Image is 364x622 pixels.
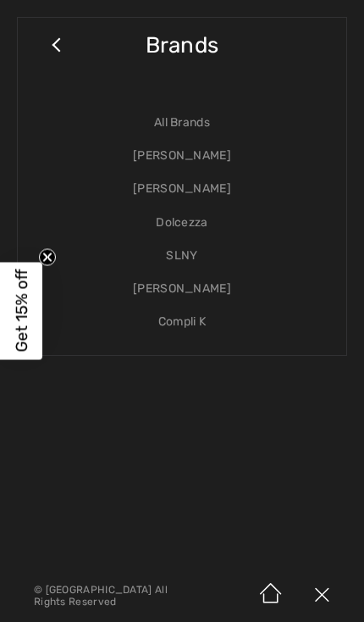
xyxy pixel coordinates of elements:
button: Close teaser [39,249,56,266]
a: All Brands [35,106,329,139]
a: SLNY [35,239,329,272]
span: Chat [40,12,74,27]
a: [PERSON_NAME] [35,139,329,172]
a: Compli K [35,305,329,338]
a: Dolcezza [35,206,329,239]
img: Home [245,569,296,622]
span: Get 15% off [12,269,31,353]
p: © [GEOGRAPHIC_DATA] All Rights Reserved [34,584,190,608]
a: [PERSON_NAME] [35,272,329,305]
a: [PERSON_NAME] [35,172,329,205]
img: X [296,569,347,622]
span: Brands [146,15,219,75]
